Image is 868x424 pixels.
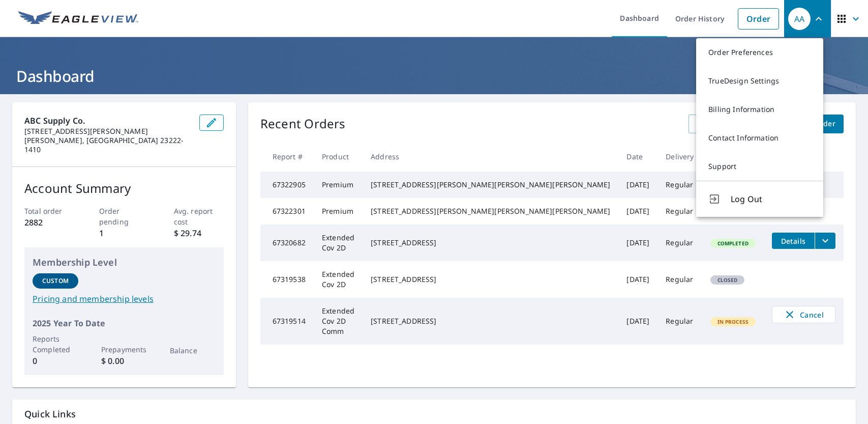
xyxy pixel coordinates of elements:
[33,333,78,355] p: Reports Completed
[260,142,314,172] th: Report #
[12,66,856,87] h1: Dashboard
[657,298,702,345] td: Regular
[788,8,811,30] div: AA
[99,206,149,227] p: Order pending
[260,261,314,298] td: 67319538
[711,240,755,247] span: Completed
[18,11,138,26] img: EV Logo
[42,276,69,286] p: Custom
[101,344,147,355] p: Prepayments
[33,293,216,305] a: Pricing and membership levels
[371,206,610,216] div: [STREET_ADDRESS][PERSON_NAME][PERSON_NAME][PERSON_NAME]
[24,136,191,154] p: [PERSON_NAME], [GEOGRAPHIC_DATA] 23222-1410
[24,127,191,136] p: [STREET_ADDRESS][PERSON_NAME]
[260,172,314,198] td: 67322905
[657,172,702,198] td: Regular
[170,345,216,356] p: Balance
[696,67,823,95] a: TrueDesign Settings
[24,179,224,197] p: Account Summary
[260,198,314,224] td: 67322301
[772,306,835,323] button: Cancel
[738,8,779,30] a: Order
[618,142,657,172] th: Date
[783,308,825,321] span: Cancel
[696,181,823,217] button: Log Out
[101,355,147,367] p: $ 0.00
[24,206,74,216] p: Total order
[657,224,702,261] td: Regular
[371,238,610,248] div: [STREET_ADDRESS]
[363,142,618,172] th: Address
[24,408,844,420] p: Quick Links
[260,224,314,261] td: 67320682
[731,193,811,205] span: Log Out
[778,236,809,246] span: Details
[696,124,823,152] a: Contact Information
[314,142,363,172] th: Product
[33,355,78,367] p: 0
[815,233,835,249] button: filesDropdownBtn-67320682
[260,298,314,345] td: 67319514
[696,152,823,181] a: Support
[314,224,363,261] td: Extended Cov 2D
[174,206,224,227] p: Avg. report cost
[657,261,702,298] td: Regular
[24,115,191,127] p: ABC Supply Co.
[260,115,346,133] p: Recent Orders
[618,172,657,198] td: [DATE]
[657,198,702,224] td: Regular
[657,142,702,172] th: Delivery
[689,115,761,133] a: View All Orders
[618,198,657,224] td: [DATE]
[696,38,823,67] a: Order Preferences
[33,256,216,269] p: Membership Level
[711,276,744,284] span: Closed
[314,198,363,224] td: Premium
[618,261,657,298] td: [DATE]
[618,298,657,345] td: [DATE]
[99,227,149,239] p: 1
[314,261,363,298] td: Extended Cov 2D
[618,224,657,261] td: [DATE]
[371,316,610,326] div: [STREET_ADDRESS]
[696,95,823,124] a: Billing Information
[371,274,610,285] div: [STREET_ADDRESS]
[711,318,755,325] span: In Process
[33,317,216,329] p: 2025 Year To Date
[314,172,363,198] td: Premium
[174,227,224,239] p: $ 29.74
[772,233,815,249] button: detailsBtn-67320682
[24,216,74,229] p: 2882
[314,298,363,345] td: Extended Cov 2D Comm
[371,180,610,190] div: [STREET_ADDRESS][PERSON_NAME][PERSON_NAME][PERSON_NAME]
